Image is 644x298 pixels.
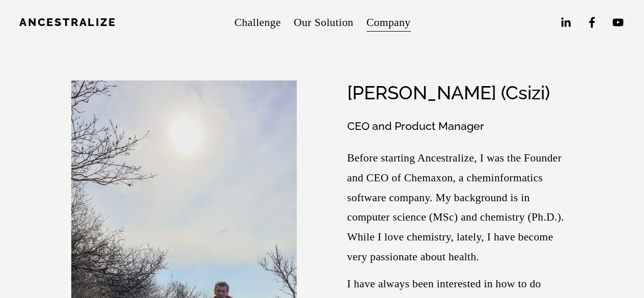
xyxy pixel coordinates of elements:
a: Ancestralize [19,16,117,29]
span: Company [367,13,411,33]
h3: CEO and Product Manager [347,119,573,134]
a: LinkedIn [559,16,572,29]
h2: [PERSON_NAME] (Csizi) [347,82,550,104]
p: Before starting Ancestralize, I was the Founder and CEO of Chemaxon, a cheminformatics software c... [347,148,573,267]
a: folder dropdown [367,12,411,34]
a: Facebook [585,16,599,29]
a: Challenge [234,12,281,34]
a: YouTube [611,16,625,29]
a: Our Solution [294,12,353,34]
